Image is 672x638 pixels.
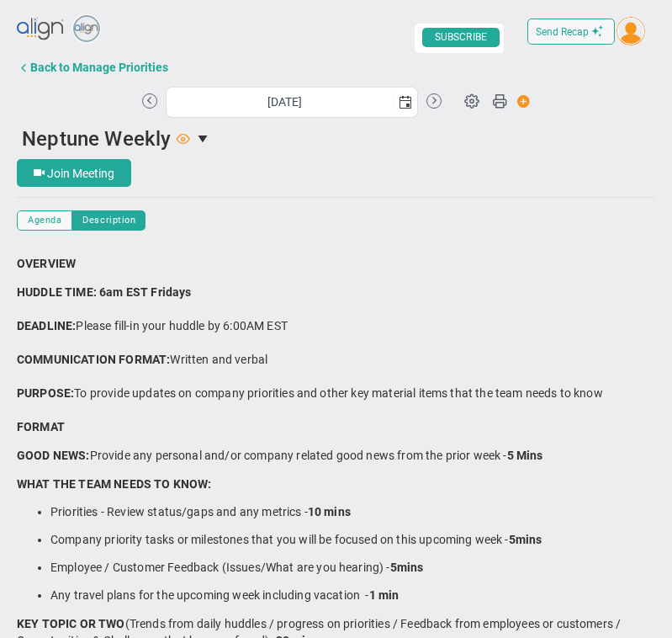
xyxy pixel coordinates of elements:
strong: 5 [509,533,516,546]
strong: mins [397,561,424,574]
p: Please fill-in your huddle by 6:00AM EST Written and verbal To provide updates on company priorit... [17,284,655,435]
strong: HUDDLE TIME: 6am EST Fridays [17,285,191,299]
button: Back to Manage Priorities [17,51,183,84]
div: Back to Manage Priorities [30,61,168,74]
strong: WHAT THE TEAM NEEDS TO KNOW: [17,477,211,491]
strong: n [392,588,399,602]
span: Description [82,213,135,227]
li: Employee / Customer Feedback (Issues/What are you hearing) - [50,560,655,576]
span: Send Recap [536,26,589,38]
strong: 1 mi [369,588,393,602]
span: Neptune Weekly [22,127,171,151]
span: Agenda [28,213,61,227]
span: Huddle Settings [456,84,488,116]
li: Any travel plans for the upcoming week including vacation - [50,587,655,603]
strong: 5 Mins [507,449,543,462]
button: Agenda [17,210,72,231]
span: FORMAT [17,420,65,433]
strong: DEADLINE: [17,319,76,332]
span: SUBSCRIBE [422,28,500,47]
span: Action Button [509,90,531,113]
strong: KEY TOPIC OR TWO [17,617,125,630]
span: Viewer [177,131,190,145]
span: Print Huddle [492,93,507,116]
button: Join Meeting [17,159,131,187]
p: Provide any personal and/or company related good news from the prior week - [17,447,655,464]
strong: GOOD NEWS: [17,449,90,462]
strong: 10 mins [308,505,351,518]
button: Description [72,210,146,231]
button: Send Recap [527,19,615,45]
strong: PURPOSE: [17,386,74,400]
img: align-logo.svg [17,13,66,46]
span: Join Meeting [47,167,114,180]
span: select [394,88,417,117]
strong: OVERVIEW [17,257,76,270]
span: select [190,124,219,152]
li: Priorities - Review status/gaps and any metrics - [50,504,655,520]
strong: 5 [390,561,397,574]
strong: COMMUNICATION FORMAT: [17,353,170,366]
li: Company priority tasks or milestones that you will be focused on this upcoming week - [50,532,655,548]
img: 204746.Person.photo [616,17,645,45]
strong: mins [516,533,542,546]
